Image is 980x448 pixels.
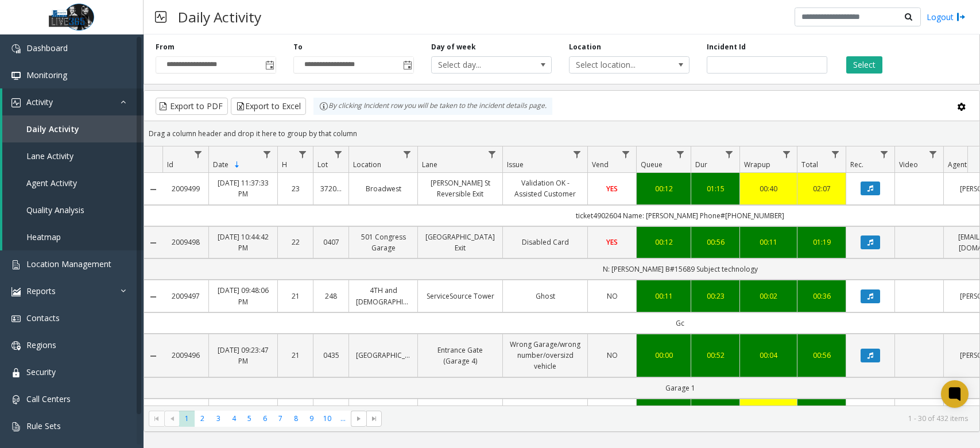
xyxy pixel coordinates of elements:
[846,56,882,74] button: Select
[877,146,892,162] a: Rec. Filter Menu
[401,57,413,73] span: Toggle popup
[191,146,206,162] a: Id Filter Menu
[606,184,618,194] span: YES
[425,345,495,366] a: Entrance Gate (Garage 4)
[169,291,202,302] a: 2009497
[722,146,737,162] a: Dur Filter Menu
[356,183,410,194] a: Broadwest
[366,411,382,427] span: Go to the last page
[216,177,270,199] a: [DATE] 11:37:33 PM
[2,115,144,142] a: Daily Activity
[510,177,580,199] a: Validation OK - Assisted Customer
[595,183,629,194] a: YES
[11,98,21,107] img: 'icon'
[319,102,328,111] img: infoIcon.svg
[26,420,61,431] span: Rule Sets
[304,411,319,426] span: Page 9
[216,404,270,426] a: [DATE] 08:41:57 PM
[172,3,267,31] h3: Daily Activity
[695,160,707,169] span: Dur
[389,414,968,423] kendo-pager-info: 1 - 30 of 432 items
[169,350,202,361] a: 2009496
[592,160,609,169] span: Vend
[26,258,111,269] span: Location Management
[956,11,966,23] img: logout
[570,57,665,73] span: Select location...
[320,350,342,361] a: 0435
[828,146,843,162] a: Total Filter Menu
[507,160,524,169] span: Issue
[26,43,68,53] span: Dashboard
[11,71,21,80] img: 'icon'
[313,98,552,115] div: By clicking Incident row you will be taken to the incident details page.
[899,160,918,169] span: Video
[595,237,629,248] a: YES
[641,160,663,169] span: Queue
[11,395,21,404] img: 'icon'
[644,350,684,361] div: 00:00
[288,411,304,426] span: Page 8
[169,183,202,194] a: 2009499
[195,411,210,426] span: Page 2
[242,411,257,426] span: Page 5
[607,291,618,301] span: NO
[331,146,346,162] a: Lot Filter Menu
[744,160,770,169] span: Wrapup
[213,160,228,169] span: Date
[595,350,629,361] a: NO
[644,183,684,194] div: 00:12
[747,183,790,194] a: 00:40
[747,237,790,248] div: 00:11
[11,341,21,350] img: 'icon'
[698,350,733,361] div: 00:52
[353,160,381,169] span: Location
[2,169,144,196] a: Agent Activity
[26,393,71,404] span: Call Centers
[595,291,629,302] a: NO
[285,183,306,194] a: 23
[233,160,242,169] span: Sortable
[11,422,21,431] img: 'icon'
[925,146,941,162] a: Video Filter Menu
[698,237,733,248] div: 00:56
[698,291,733,302] a: 00:23
[804,350,839,361] div: 00:56
[432,57,527,73] span: Select day...
[26,150,73,161] span: Lane Activity
[354,414,363,423] span: Go to the next page
[698,183,733,194] a: 01:15
[570,146,585,162] a: Issue Filter Menu
[2,196,144,223] a: Quality Analysis
[618,146,634,162] a: Vend Filter Menu
[948,160,967,169] span: Agent
[263,57,276,73] span: Toggle popup
[144,292,162,302] a: Collapse Details
[144,352,162,361] a: Collapse Details
[26,123,79,134] span: Daily Activity
[747,291,790,302] a: 00:02
[644,291,684,302] a: 00:11
[26,204,84,215] span: Quality Analysis
[335,411,351,426] span: Page 11
[317,160,328,169] span: Lot
[144,185,162,194] a: Collapse Details
[26,285,56,296] span: Reports
[216,231,270,253] a: [DATE] 10:44:42 PM
[485,146,500,162] a: Lane Filter Menu
[11,44,21,53] img: 'icon'
[273,411,288,426] span: Page 7
[804,183,839,194] a: 02:07
[606,237,618,247] span: YES
[144,238,162,248] a: Collapse Details
[167,160,173,169] span: Id
[216,345,270,366] a: [DATE] 09:23:47 PM
[431,42,476,52] label: Day of week
[226,411,242,426] span: Page 4
[644,237,684,248] a: 00:12
[510,291,580,302] a: Ghost
[747,350,790,361] div: 00:04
